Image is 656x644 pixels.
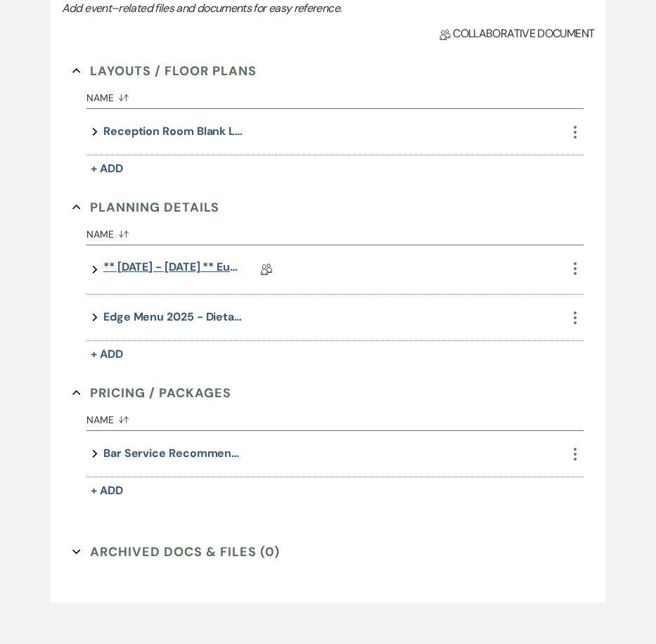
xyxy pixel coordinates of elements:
span: + Add [91,161,123,176]
button: + Add [86,159,127,179]
button: expand [86,308,103,327]
button: Reception Room Blank Layout [103,122,244,141]
button: expand [86,122,103,141]
button: Name [86,218,567,245]
button: Planning Details [72,197,219,218]
button: Name [86,82,567,108]
button: Archived Docs & Files (0) [72,541,280,562]
button: Layouts / Floor Plans [72,60,257,82]
button: Pricing / Packages [72,382,231,404]
button: + Add [86,481,127,501]
button: Edge Menu 2025 - Dietary Notations [103,308,244,327]
button: expand [86,259,103,281]
button: expand [86,444,103,463]
span: + Add [91,347,123,361]
button: + Add [86,344,127,364]
button: Name [86,404,567,430]
span: + Add [91,483,123,498]
span: Collaborative document [439,25,594,42]
button: Bar Service Recommended Quantities Guide [103,444,244,463]
a: ** [DATE] - [DATE] ** Eucalyptus Wedding Details [103,259,244,281]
